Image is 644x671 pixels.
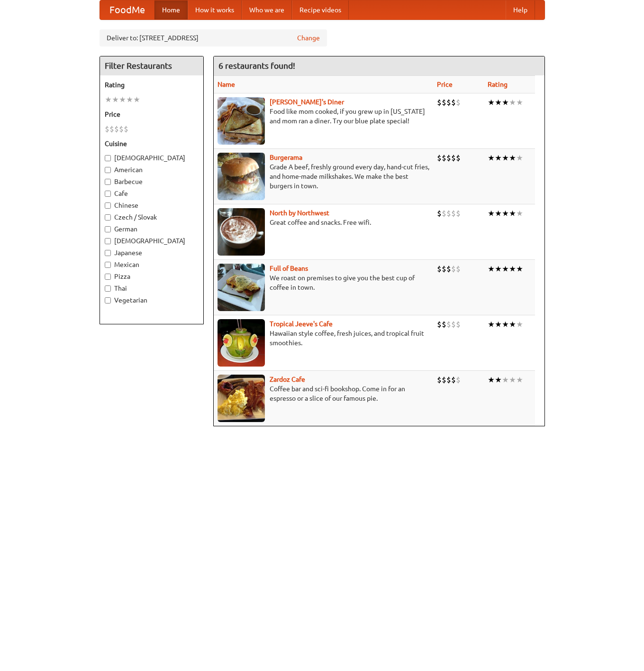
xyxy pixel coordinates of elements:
[218,81,235,88] a: Name
[495,208,502,219] li: ★
[488,375,495,385] li: ★
[509,97,516,108] li: ★
[105,94,112,105] li: ★
[516,153,523,163] li: ★
[105,153,199,163] label: [DEMOGRAPHIC_DATA]
[437,97,442,108] li: $
[446,97,451,108] li: $
[270,154,302,161] a: Burgerama
[105,179,111,185] input: Barbecue
[105,262,111,268] input: Mexican
[105,297,111,303] input: Vegetarian
[502,208,509,219] li: ★
[516,208,523,219] li: ★
[109,124,114,134] li: $
[502,319,509,330] li: ★
[456,153,461,163] li: $
[456,319,461,330] li: $
[446,264,451,274] li: $
[451,97,456,108] li: $
[442,319,446,330] li: $
[100,0,154,19] a: FoodMe
[502,153,509,163] li: ★
[502,264,509,274] li: ★
[114,124,119,134] li: $
[270,209,329,217] a: North by Northwest
[119,94,126,105] li: ★
[451,153,456,163] li: $
[133,94,140,105] li: ★
[488,208,495,219] li: ★
[218,61,295,70] ng-pluralize: 6 restaurants found!
[119,124,124,134] li: $
[502,97,509,108] li: ★
[270,320,333,328] a: Tropical Jeeve's Cafe
[105,274,111,280] input: Pizza
[446,208,451,219] li: $
[442,153,446,163] li: $
[456,264,461,274] li: $
[442,264,446,274] li: $
[105,212,199,222] label: Czech / Slovak
[105,224,199,234] label: German
[218,273,429,292] p: We roast on premises to give you the best cup of coffee in town.
[218,107,429,126] p: Food like mom cooked, if you grew up in [US_STATE] and mom ran a diner. Try our blue plate special!
[451,319,456,330] li: $
[488,153,495,163] li: ★
[218,319,265,367] img: jeeves.jpg
[509,153,516,163] li: ★
[437,153,442,163] li: $
[105,201,199,210] label: Chinese
[105,238,111,244] input: [DEMOGRAPHIC_DATA]
[105,189,199,198] label: Cafe
[105,260,199,269] label: Mexican
[112,94,119,105] li: ★
[456,208,461,219] li: $
[446,153,451,163] li: $
[502,375,509,385] li: ★
[297,33,320,43] a: Change
[437,319,442,330] li: $
[105,272,199,281] label: Pizza
[126,94,133,105] li: ★
[105,110,199,119] h5: Price
[188,0,242,19] a: How it works
[437,264,442,274] li: $
[218,153,265,200] img: burgerama.jpg
[105,202,111,209] input: Chinese
[218,208,265,256] img: north.jpg
[100,29,327,46] div: Deliver to: [STREET_ADDRESS]
[218,264,265,311] img: beans.jpg
[105,285,111,292] input: Thai
[456,97,461,108] li: $
[270,265,308,272] b: Full of Beans
[270,376,305,383] b: Zardoz Cafe
[270,98,344,106] a: [PERSON_NAME]'s Diner
[516,264,523,274] li: ★
[451,208,456,219] li: $
[442,97,446,108] li: $
[488,319,495,330] li: ★
[451,375,456,385] li: $
[105,214,111,221] input: Czech / Slovak
[451,264,456,274] li: $
[516,97,523,108] li: ★
[100,56,203,75] h4: Filter Restaurants
[105,124,109,134] li: $
[509,208,516,219] li: ★
[495,319,502,330] li: ★
[488,81,508,88] a: Rating
[437,81,453,88] a: Price
[506,0,535,19] a: Help
[105,155,111,161] input: [DEMOGRAPHIC_DATA]
[154,0,188,19] a: Home
[516,375,523,385] li: ★
[437,375,442,385] li: $
[218,97,265,145] img: sallys.jpg
[105,226,111,232] input: German
[105,177,199,186] label: Barbecue
[105,167,111,173] input: American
